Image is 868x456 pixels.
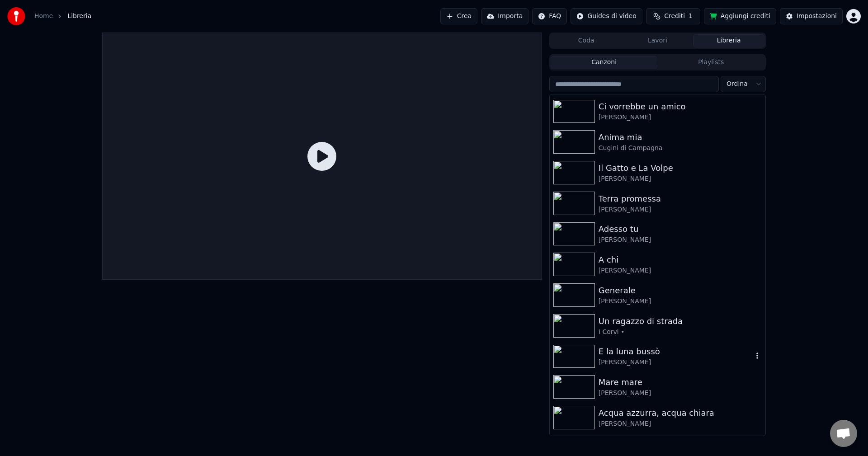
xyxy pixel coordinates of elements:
[599,131,762,144] div: Anima mia
[599,144,762,153] div: Cugini di Campagna
[67,12,91,21] span: Libreria
[599,193,762,205] div: Terra promessa
[7,7,25,25] img: youka
[657,56,764,69] button: Playlists
[726,80,748,89] span: Ordina
[689,12,693,21] span: 1
[704,8,776,24] button: Aggiungi crediti
[599,328,762,337] div: I Corvi •
[830,420,857,447] div: Aprire la chat
[599,284,762,297] div: Generale
[599,205,762,214] div: [PERSON_NAME]
[532,8,567,24] button: FAQ
[599,345,753,358] div: E la luna bussò
[622,34,693,47] button: Lavori
[551,34,622,47] button: Coda
[599,113,762,122] div: [PERSON_NAME]
[571,8,642,24] button: Guides di video
[664,12,685,21] span: Crediti
[34,12,53,21] a: Home
[481,8,528,24] button: Importa
[599,376,762,389] div: Mare mare
[693,34,764,47] button: Libreria
[599,358,753,367] div: [PERSON_NAME]
[599,315,762,328] div: Un ragazzo di strada
[599,162,762,174] div: Il Gatto e La Volpe
[599,266,762,275] div: [PERSON_NAME]
[599,389,762,398] div: [PERSON_NAME]
[599,254,762,266] div: A chi
[599,223,762,235] div: Adesso tu
[599,174,762,183] div: [PERSON_NAME]
[551,56,658,69] button: Canzoni
[599,235,762,244] div: [PERSON_NAME]
[440,8,477,24] button: Crea
[646,8,700,24] button: Crediti1
[599,100,762,113] div: Ci vorrebbe un amico
[599,407,762,419] div: Acqua azzurra, acqua chiara
[780,8,843,24] button: Impostazioni
[797,12,837,21] div: Impostazioni
[34,12,91,21] nav: breadcrumb
[599,297,762,306] div: [PERSON_NAME]
[599,419,762,428] div: [PERSON_NAME]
